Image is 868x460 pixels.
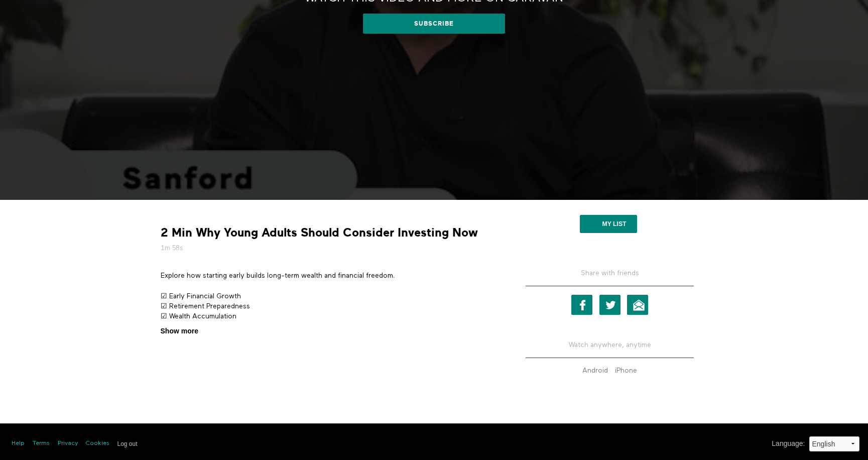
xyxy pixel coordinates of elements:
a: Email [627,295,648,315]
a: Help [12,439,25,448]
a: Android [580,367,610,374]
a: Twitter [599,295,621,315]
a: Subscribe [363,14,505,34]
p: Explore how starting early builds long-term wealth and financial freedom. [161,271,497,281]
label: Language : [772,438,805,449]
a: Terms [33,439,50,448]
a: Privacy [58,439,78,448]
strong: iPhone [615,367,637,374]
h5: Watch anywhere, anytime [526,332,694,358]
button: My list [580,215,637,233]
p: ☑ Early Financial Growth ☑ Retirement Preparedness ☑ Wealth Accumulation [161,291,497,322]
a: iPhone [612,367,640,374]
h5: 1m 58s [161,243,497,253]
a: Cookies [86,439,109,448]
strong: 2 Min Why Young Adults Should Consider Investing Now [161,225,478,241]
a: Facebook [571,295,592,315]
span: Show more [161,326,198,336]
h5: Share with friends [526,268,694,286]
strong: Android [582,367,608,374]
input: Log out [117,440,138,447]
